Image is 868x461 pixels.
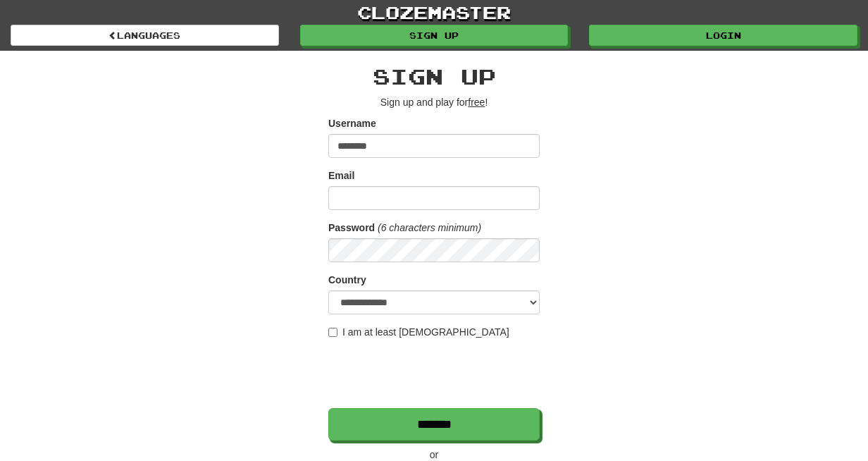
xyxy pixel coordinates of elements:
[328,346,542,401] iframe: reCAPTCHA
[589,25,857,46] a: Login
[328,325,509,339] label: I am at least [DEMOGRAPHIC_DATA]
[328,328,337,337] input: I am at least [DEMOGRAPHIC_DATA]
[328,116,376,130] label: Username
[328,273,366,287] label: Country
[300,25,569,46] a: Sign up
[328,95,540,109] p: Sign up and play for !
[11,25,279,46] a: Languages
[328,65,540,88] h2: Sign up
[328,221,375,235] label: Password
[468,97,485,108] u: free
[378,222,481,233] em: (6 characters minimum)
[328,168,354,183] label: Email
